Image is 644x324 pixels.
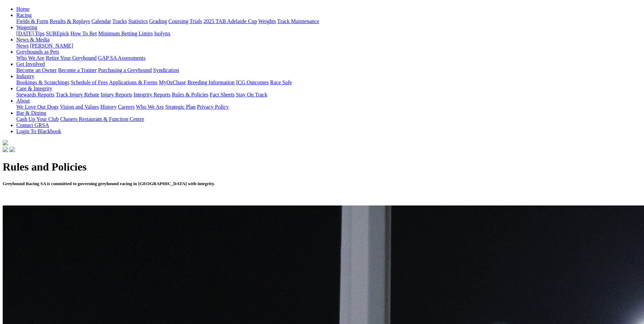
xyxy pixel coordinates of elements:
a: ICG Outcomes [236,79,269,85]
a: Home [16,6,30,12]
a: Minimum Betting Limits [98,31,153,36]
a: Isolynx [154,31,170,36]
a: [DATE] Tips [16,31,44,36]
div: News & Media [16,43,641,49]
a: SUREpick [46,31,69,36]
a: Integrity Reports [133,92,170,97]
a: GAP SA Assessments [98,55,146,61]
a: MyOzChase [159,79,186,85]
a: Grading [149,18,167,24]
div: About [16,104,641,110]
div: Racing [16,18,641,24]
a: How To Bet [71,31,97,36]
a: We Love Our Dogs [16,104,58,110]
div: Greyhounds as Pets [16,55,641,61]
a: Wagering [16,24,37,30]
a: Weights [258,18,276,24]
a: Industry [16,73,34,79]
a: Track Maintenance [277,18,319,24]
img: logo-grsa-white.png [3,140,8,145]
a: Statistics [128,18,148,24]
img: facebook.svg [3,147,8,152]
a: Become a Trainer [58,67,97,73]
a: Tracks [112,18,127,24]
a: Contact GRSA [16,122,49,128]
a: Careers [118,104,134,110]
a: Get Involved [16,61,45,67]
a: [PERSON_NAME] [30,43,73,49]
div: Care & Integrity [16,92,641,98]
div: Get Involved [16,67,641,73]
a: Results & Replays [50,18,90,24]
a: About [16,98,30,104]
a: Privacy Policy [197,104,229,110]
a: Schedule of Fees [71,79,108,85]
a: News [16,43,29,49]
a: Purchasing a Greyhound [98,67,152,73]
a: Racing [16,12,32,18]
div: Wagering [16,31,641,37]
a: Fact Sheets [210,92,235,97]
div: Bar & Dining [16,116,641,122]
a: 2025 TAB Adelaide Cup [203,18,257,24]
a: Breeding Information [187,79,235,85]
a: Retire Your Greyhound [46,55,97,61]
a: Cash Up Your Club [16,116,59,122]
a: Who We Are [136,104,164,110]
a: History [100,104,116,110]
a: Stewards Reports [16,92,54,97]
a: Calendar [91,18,111,24]
a: Trials [189,18,202,24]
a: Track Injury Rebate [56,92,99,97]
a: Who We Are [16,55,44,61]
h1: Rules and Policies [3,161,641,173]
a: Care & Integrity [16,86,52,91]
a: Bar & Dining [16,110,46,116]
a: Vision and Values [60,104,99,110]
a: Syndication [153,67,179,73]
div: Industry [16,79,641,86]
a: Injury Reports [100,92,132,97]
img: twitter.svg [10,147,15,152]
a: Login To Blackbook [16,128,61,134]
h5: Greyhound Racing SA is committed to governing greyhound racing in [GEOGRAPHIC_DATA] with integrity. [3,181,641,186]
a: Applications & Forms [109,79,158,85]
a: Chasers Restaurant & Function Centre [60,116,144,122]
a: Coursing [168,18,188,24]
a: Rules & Policies [172,92,208,97]
a: Stay On Track [236,92,267,97]
a: Bookings & Scratchings [16,79,69,85]
a: News & Media [16,37,50,42]
a: Greyhounds as Pets [16,49,59,55]
a: Race Safe [270,79,292,85]
a: Strategic Plan [165,104,196,110]
a: Fields & Form [16,18,48,24]
a: Become an Owner [16,67,57,73]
